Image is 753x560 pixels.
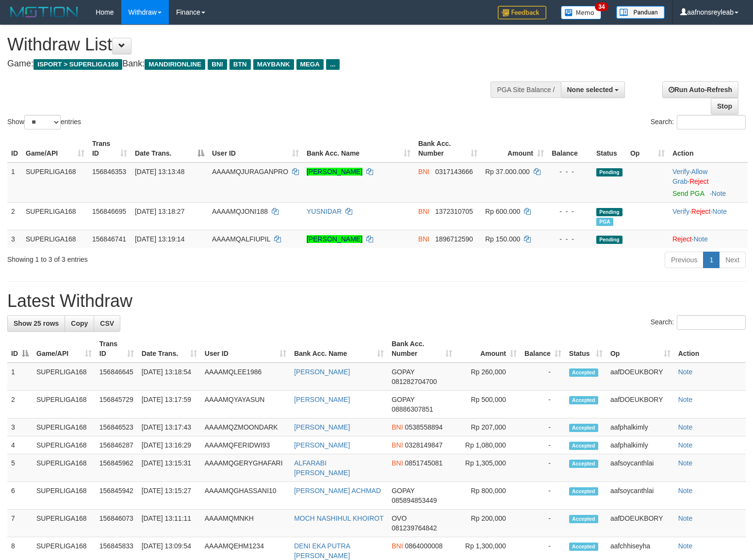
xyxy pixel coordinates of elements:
[456,482,521,510] td: Rp 800,000
[388,335,456,363] th: Bank Acc. Number: activate to sort column ascending
[596,168,622,176] span: Pending
[33,59,122,70] span: ISPORT > SUPERLIGA168
[145,59,205,70] span: MANDIRIONLINE
[7,436,33,454] td: 4
[669,135,748,162] th: Action
[418,208,429,215] span: BNI
[7,162,22,203] td: 1
[201,510,290,537] td: AAAAMQMNKH
[561,6,602,19] img: Button%20Memo.svg
[201,454,290,482] td: AAAAMQGERYGHAFARI
[521,454,565,482] td: -
[33,363,96,391] td: SUPERLIGA168
[405,441,442,449] span: Copy 0328149847 to clipboard
[307,168,362,176] a: [PERSON_NAME]
[552,234,589,244] div: - - -
[33,391,96,418] td: SUPERLIGA168
[662,81,738,98] a: Run Auto-Refresh
[96,436,138,454] td: 156846287
[7,391,33,418] td: 2
[131,135,208,162] th: Date Trans.: activate to sort column descending
[7,230,22,248] td: 3
[7,115,81,129] label: Show entries
[456,454,521,482] td: Rp 1,305,000
[7,135,22,162] th: ID
[678,441,693,449] a: Note
[569,515,598,523] span: Accepted
[569,460,598,468] span: Accepted
[606,482,674,510] td: aafsoycanthlai
[392,459,403,467] span: BNI
[485,168,530,176] span: Rp 37.000.000
[672,235,692,243] a: Reject
[567,86,613,94] span: None selected
[626,135,669,162] th: Op: activate to sort column ascending
[672,168,707,185] a: Allow Grab
[92,168,126,176] span: 156846353
[418,168,429,176] span: BNI
[201,391,290,418] td: AAAAMQYAYASUN
[521,482,565,510] td: -
[414,135,481,162] th: Bank Acc. Number: activate to sort column ascending
[672,168,707,185] span: ·
[33,454,96,482] td: SUPERLIGA168
[712,190,726,197] a: Note
[326,59,339,70] span: ...
[96,335,138,363] th: Trans ID: activate to sort column ascending
[7,59,492,69] h4: Game: Bank:
[138,510,201,537] td: [DATE] 13:11:11
[135,168,184,176] span: [DATE] 13:13:48
[96,482,138,510] td: 156845942
[569,487,598,496] span: Accepted
[669,162,748,203] td: · ·
[92,208,126,215] span: 156846695
[7,35,492,54] h1: Withdraw List
[569,442,598,450] span: Accepted
[678,459,693,467] a: Note
[569,368,598,377] span: Accepted
[606,418,674,436] td: aafphalkimly
[596,208,622,216] span: Pending
[418,235,429,243] span: BNI
[208,59,227,70] span: BNI
[561,81,625,98] button: None selected
[33,510,96,537] td: SUPERLIGA168
[481,135,548,162] th: Amount: activate to sort column ascending
[435,235,473,243] span: Copy 1896712590 to clipboard
[7,5,81,19] img: MOTION_logo.png
[96,363,138,391] td: 156846645
[703,252,720,268] a: 1
[521,510,565,537] td: -
[651,115,746,129] label: Search:
[491,81,560,98] div: PGA Site Balance /
[521,436,565,454] td: -
[7,482,33,510] td: 6
[596,218,613,226] span: Marked by aafsoycanthlai
[711,98,738,114] a: Stop
[569,543,598,551] span: Accepted
[521,418,565,436] td: -
[678,514,693,522] a: Note
[678,487,693,495] a: Note
[294,514,384,522] a: MOCH NASHIHUL KHOIROT
[392,514,407,522] span: OVO
[65,315,94,332] a: Copy
[456,510,521,537] td: Rp 200,000
[96,510,138,537] td: 156846073
[651,315,746,330] label: Search:
[606,391,674,418] td: aafDOEUKBORY
[606,510,674,537] td: aafDOEUKBORY
[22,135,88,162] th: Game/API: activate to sort column ascending
[456,436,521,454] td: Rp 1,080,000
[14,320,59,327] span: Show 25 rows
[96,454,138,482] td: 156845962
[307,235,362,243] a: [PERSON_NAME]
[552,167,589,176] div: - - -
[22,162,88,203] td: SUPERLIGA168
[138,418,201,436] td: [DATE] 13:17:43
[456,418,521,436] td: Rp 207,000
[208,135,303,162] th: User ID: activate to sort column ascending
[669,230,748,248] td: ·
[33,335,96,363] th: Game/API: activate to sort column ascending
[521,363,565,391] td: -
